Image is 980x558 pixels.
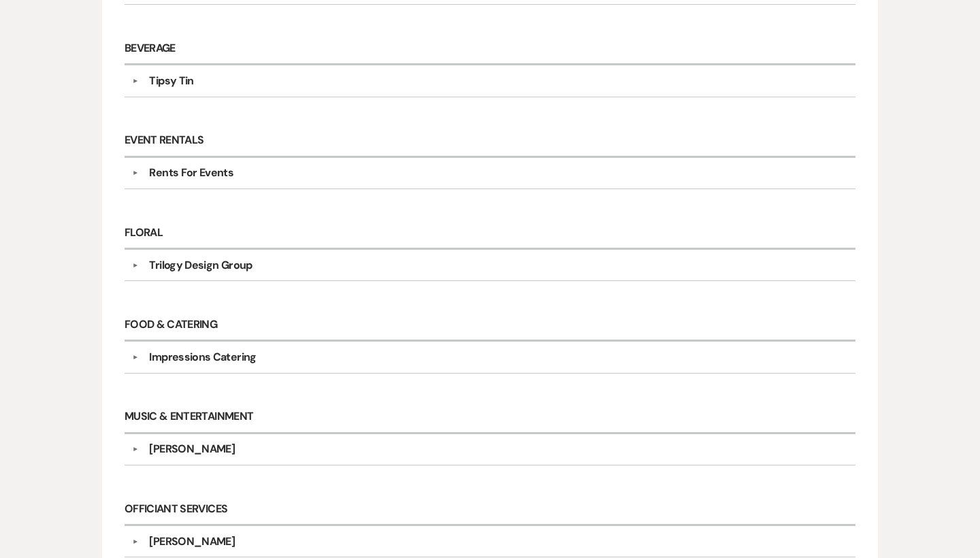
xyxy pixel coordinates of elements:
button: ▼ [127,538,143,545]
h6: Floral [125,218,855,250]
h6: Music & Entertainment [125,402,855,434]
div: [PERSON_NAME] [149,534,235,550]
div: Impressions Catering [149,349,256,365]
div: [PERSON_NAME] [149,441,235,457]
button: ▼ [127,262,143,269]
button: ▼ [127,78,143,84]
div: Tipsy Tin [149,73,193,89]
div: Rents For Events [149,165,233,181]
h6: Beverage [125,33,855,65]
h6: Food & Catering [125,310,855,342]
button: ▼ [127,354,143,361]
h6: Officiant Services [125,494,855,526]
div: Trilogy Design Group [149,257,252,274]
button: ▼ [127,169,143,176]
button: ▼ [127,446,143,453]
h6: Event Rentals [125,126,855,158]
